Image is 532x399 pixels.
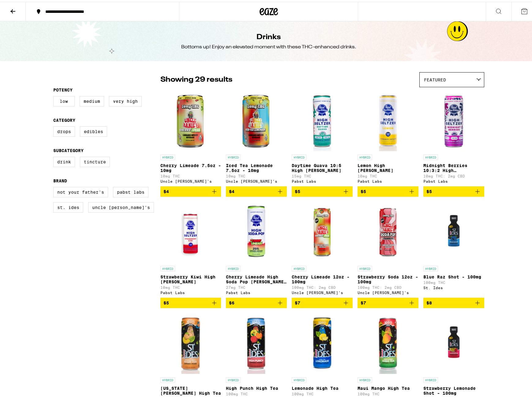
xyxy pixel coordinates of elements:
[295,299,300,304] span: $7
[226,177,287,181] div: Uncle [PERSON_NAME]'s
[358,264,372,270] p: HYBRID
[292,153,306,158] p: HYBRID
[160,264,175,270] p: HYBRID
[53,116,75,121] legend: Category
[358,200,418,296] a: Open page for Strawberry Soda 12oz - 100mg from Uncle Arnie's
[88,200,154,211] label: Uncle [PERSON_NAME]'s
[358,153,372,158] p: HYBRID
[257,30,281,41] h1: Drinks
[423,88,484,185] a: Open page for Midnight Berries 10:3:2 High Seltzer from Pabst Labs
[160,284,221,288] p: 10mg THC
[423,153,438,158] p: HYBRID
[292,384,353,389] p: Lemonade High Tea
[358,390,418,394] p: 100mg THC
[295,187,300,192] span: $5
[226,390,287,394] p: 100mg THC
[358,200,418,261] img: Uncle Arnie's - Strawberry Soda 12oz - 100mg
[226,375,241,381] p: HYBRID
[226,273,287,282] p: Cherry Limeade High Soda Pop [PERSON_NAME] - 25mg
[160,153,175,158] p: HYBRID
[160,88,221,185] a: Open page for Cherry Limeade 7.5oz - 10mg from Uncle Arnie's
[160,273,221,282] p: Strawberry Kiwi High [PERSON_NAME]
[292,172,353,176] p: 15mg THC
[109,94,142,105] label: Very High
[292,289,353,293] div: Uncle [PERSON_NAME]'s
[292,88,353,185] a: Open page for Daytime Guava 10:5 High Seltzer from Pabst Labs
[423,279,484,283] p: 100mg THC
[423,88,484,150] img: Pabst Labs - Midnight Berries 10:3:2 High Seltzer
[53,94,75,105] label: Low
[424,76,446,80] span: Featured
[226,161,287,171] p: Iced Tea Lemonade 7.5oz - 10mg
[423,273,484,278] p: Blue Raz Shot - 100mg
[292,311,353,372] img: St. Ides - Lemonade High Tea
[226,311,287,372] img: St. Ides - High Punch High Tea
[426,299,432,304] span: $8
[423,172,484,176] p: 10mg THC: 2mg CBD
[358,185,418,195] button: Add to bag
[53,200,83,211] label: St. Ides
[292,296,353,306] button: Add to bag
[160,177,221,181] div: Uncle [PERSON_NAME]'s
[53,185,108,196] label: Not Your Father's
[361,187,366,192] span: $5
[160,172,221,176] p: 10mg THC
[292,185,353,195] button: Add to bag
[423,161,484,171] p: Midnight Berries 10:3:2 High [PERSON_NAME]
[160,200,221,296] a: Open page for Strawberry Kiwi High Seltzer from Pabst Labs
[226,200,287,261] img: Pabst Labs - Cherry Limeade High Soda Pop Seltzer - 25mg
[358,177,418,181] div: Pabst Labs
[229,299,234,304] span: $6
[160,185,221,195] button: Add to bag
[226,264,241,270] p: HYBRID
[113,185,148,196] label: Pabst Labs
[361,299,366,304] span: $7
[358,311,418,372] img: St. Ides - Maui Mango High Tea
[160,88,221,150] img: Uncle Arnie's - Cherry Limeade 7.5oz - 10mg
[226,289,287,293] div: Pabst Labs
[292,284,353,288] p: 100mg THC: 2mg CBD
[423,185,484,195] button: Add to bag
[226,185,287,195] button: Add to bag
[358,284,418,288] p: 100mg THC: 2mg CBD
[160,311,221,372] img: St. Ides - Georgia Peach High Tea
[53,177,67,181] legend: Brand
[160,296,221,306] button: Add to bag
[423,284,484,288] div: St. Ides
[358,273,418,282] p: Strawberry Soda 12oz - 100mg
[226,284,287,288] p: 27mg THC
[423,311,484,372] img: St. Ides - Strawberry Lemonade Shot - 100mg
[80,125,107,135] label: Edibles
[160,384,221,394] p: [US_STATE][PERSON_NAME] High Tea
[358,161,418,171] p: Lemon High [PERSON_NAME]
[160,73,232,83] p: Showing 29 results
[226,296,287,306] button: Add to bag
[226,88,287,150] img: Uncle Arnie's - Iced Tea Lemonade 7.5oz - 10mg
[292,200,353,296] a: Open page for Cherry Limeade 12oz - 100mg from Uncle Arnie's
[53,155,75,165] label: Drink
[181,42,356,49] div: Bottoms up! Enjoy an elevated moment with these THC-enhanced drinks.
[292,177,353,181] div: Pabst Labs
[53,86,73,91] legend: Potency
[423,395,484,399] p: 100mg THC
[292,200,353,261] img: Uncle Arnie's - Cherry Limeade 12oz - 100mg
[358,88,418,150] img: Pabst Labs - Lemon High Seltzer
[423,200,484,296] a: Open page for Blue Raz Shot - 100mg from St. Ides
[423,200,484,261] img: St. Ides - Blue Raz Shot - 100mg
[160,161,221,171] p: Cherry Limeade 7.5oz - 10mg
[423,375,438,381] p: HYBRID
[160,395,221,399] p: 100mg THC
[80,94,104,105] label: Medium
[229,187,234,192] span: $4
[292,161,353,171] p: Daytime Guava 10:5 High [PERSON_NAME]
[163,187,169,192] span: $4
[292,375,306,381] p: HYBRID
[423,296,484,306] button: Add to bag
[163,299,169,304] span: $5
[358,172,418,176] p: 10mg THC
[423,177,484,181] div: Pabst Labs
[226,200,287,296] a: Open page for Cherry Limeade High Soda Pop Seltzer - 25mg from Pabst Labs
[358,88,418,185] a: Open page for Lemon High Seltzer from Pabst Labs
[358,296,418,306] button: Add to bag
[426,187,432,192] span: $5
